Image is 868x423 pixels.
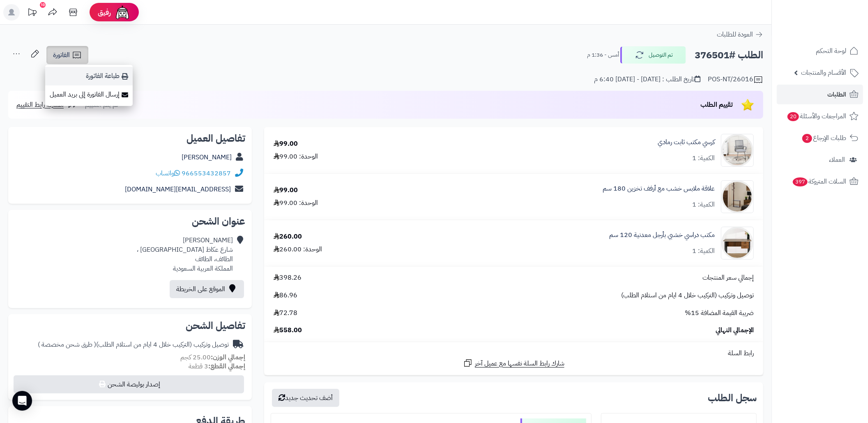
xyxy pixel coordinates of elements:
[274,291,297,300] span: 86.96
[211,352,245,362] strong: إجمالي الوزن:
[695,47,763,64] h2: الطلب #376501
[594,75,700,84] div: تاريخ الطلب : [DATE] - [DATE] 6:40 م
[708,393,757,403] h3: سجل الطلب
[274,232,302,241] div: 260.00
[170,280,244,298] a: الموقع على الخريطة
[777,41,863,61] a: لوحة التحكم
[777,85,863,104] a: الطلبات
[777,128,863,148] a: طلبات الإرجاع2
[777,106,863,126] a: المراجعات والأسئلة20
[621,291,754,300] span: توصيل وتركيب (التركيب خلال 4 ايام من استلام الطلب)
[603,184,715,193] a: علاقة ملابس خشب مع أرفف تخزين 180 سم
[274,186,298,195] div: 99.00
[208,361,245,371] strong: إجمالي القطع:
[792,176,846,187] span: السلات المتروكة
[156,168,180,178] a: واتساب
[716,326,754,335] span: الإجمالي النهائي
[274,152,318,161] div: الوحدة: 99.00
[22,4,42,23] a: تحديثات المنصة
[587,51,619,59] small: أمس - 1:36 م
[700,100,733,110] span: تقييم الطلب
[609,230,715,240] a: مكتب دراسي خشبي بأرجل معدنية 120 سم
[125,184,231,194] a: [EMAIL_ADDRESS][DOMAIN_NAME]
[692,200,715,209] div: الكمية: 1
[46,46,88,64] a: الفاتورة
[274,308,297,318] span: 72.78
[274,139,298,149] div: 99.00
[114,4,131,21] img: ai-face.png
[274,273,302,283] span: 398.26
[12,391,32,411] div: Open Intercom Messenger
[801,67,846,78] span: الأقسام والمنتجات
[792,177,808,187] span: 397
[801,132,846,144] span: طلبات الإرجاع
[816,45,846,57] span: لوحة التحكم
[620,46,686,64] button: تم التوصيل
[685,308,754,318] span: ضريبة القيمة المضافة 15%
[15,216,245,226] h2: عنوان الشحن
[180,352,245,362] small: 25.00 كجم
[15,321,245,331] h2: تفاصيل الشحن
[692,246,715,256] div: الكمية: 1
[777,172,863,191] a: السلات المتروكة397
[802,134,813,143] span: 2
[721,227,753,260] img: 1757748551-1-90x90.jpg
[53,50,70,60] span: الفاتورة
[274,245,322,254] div: الوحدة: 260.00
[98,7,111,17] span: رفيق
[708,75,763,85] div: POS-NT/26016
[721,180,753,213] img: 1753166193-1-90x90.jpg
[272,389,339,407] button: أضف تحديث جديد
[45,85,133,104] a: إرسال الفاتورة إلى بريد العميل
[702,273,754,283] span: إجمالي سعر المنتجات
[274,198,318,208] div: الوحدة: 99.00
[787,112,799,122] span: 20
[463,358,564,368] a: شارك رابط السلة نفسها مع عميل آخر
[16,100,64,110] span: مشاركة رابط التقييم
[787,110,846,122] span: المراجعات والأسئلة
[717,30,763,39] a: العودة للطلبات
[40,2,46,8] div: 10
[189,361,245,371] small: 3 قطعة
[274,326,302,335] span: 558.00
[45,67,133,85] a: طباعة الفاتورة
[16,100,78,110] a: مشاركة رابط التقييم
[182,168,231,178] a: 966553432857
[14,375,244,393] button: إصدار بوليصة الشحن
[137,236,233,273] div: [PERSON_NAME] شارع عكاظ [GEOGRAPHIC_DATA] ، الطائف، الطائف المملكة العربية السعودية
[777,150,863,170] a: العملاء
[658,138,715,147] a: كرسي مكتب ثابت رمادي
[721,134,753,167] img: 1750581797-1-90x90.jpg
[38,340,229,349] div: توصيل وتركيب (التركيب خلال 4 ايام من استلام الطلب)
[692,154,715,163] div: الكمية: 1
[475,359,564,368] span: شارك رابط السلة نفسها مع عميل آخر
[15,133,245,143] h2: تفاصيل العميل
[812,17,860,34] img: logo-2.png
[38,340,96,349] span: ( طرق شحن مخصصة )
[827,89,846,100] span: الطلبات
[717,30,753,39] span: العودة للطلبات
[182,152,232,162] a: [PERSON_NAME]
[829,154,845,166] span: العملاء
[267,349,760,358] div: رابط السلة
